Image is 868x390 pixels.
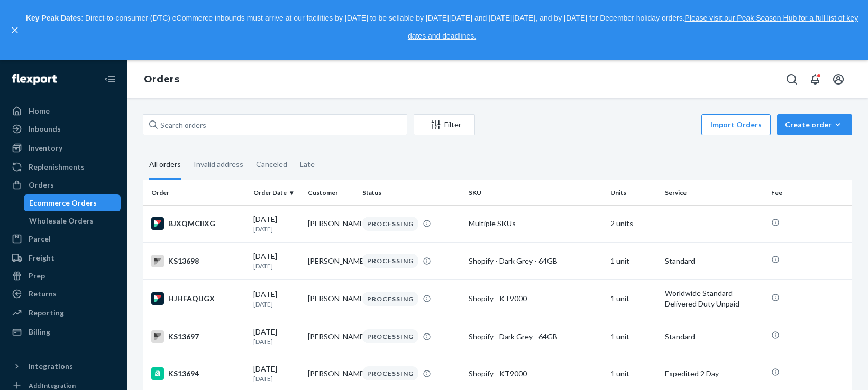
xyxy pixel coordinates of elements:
button: Filter [414,114,475,135]
a: Returns [6,285,121,302]
div: Orders [29,180,54,190]
a: Please visit our Peak Season Hub for a full list of key dates and deadlines. [408,14,858,40]
td: [PERSON_NAME] [304,243,358,280]
div: Returns [29,289,57,299]
div: Integrations [29,361,73,372]
div: Home [29,106,50,116]
a: Orders [144,73,179,85]
div: Canceled [256,151,287,178]
div: KS13694 [151,367,245,380]
p: Standard [665,256,763,266]
th: Units [606,180,661,205]
div: [DATE] [253,327,299,346]
a: Replenishments [6,159,121,175]
div: Wholesale Orders [29,216,94,226]
td: Multiple SKUs [464,205,606,242]
div: Billing [29,327,50,337]
th: Order [143,180,249,205]
button: Open account menu [828,69,849,90]
div: Ecommerce Orders [29,198,97,208]
div: Freight [29,253,54,263]
div: PROCESSING [362,217,418,231]
a: Orders [6,177,121,193]
div: Create order [785,119,844,130]
div: Shopify - KT9000 [469,293,602,304]
a: Reporting [6,304,121,321]
div: KS13698 [151,255,245,267]
p: [DATE] [253,300,299,309]
div: BJXQMCIIXG [151,217,245,230]
p: Standard [665,331,763,342]
img: Flexport logo [12,74,57,85]
div: [DATE] [253,214,299,234]
div: Late [300,151,315,178]
a: Parcel [6,230,121,247]
div: [DATE] [253,364,299,383]
div: Parcel [29,234,51,244]
a: Freight [6,249,121,266]
div: PROCESSING [362,254,418,268]
div: PROCESSING [362,292,418,306]
button: Open notifications [805,69,826,90]
td: [PERSON_NAME] [304,280,358,318]
a: Inbounds [6,120,121,137]
td: [PERSON_NAME] [304,205,358,242]
th: Status [358,180,464,205]
button: Import Orders [701,114,771,135]
a: Home [6,103,121,119]
div: Prep [29,271,45,281]
p: [DATE] [253,262,299,271]
td: [PERSON_NAME] [304,318,358,355]
div: Filter [414,119,474,130]
div: Invalid address [194,151,243,178]
button: Create order [777,114,852,135]
th: Order Date [249,180,304,205]
a: Inventory [6,140,121,156]
div: HJHFAQIJGX [151,292,245,305]
input: Search orders [143,114,407,135]
div: Replenishments [29,162,85,172]
strong: Key Peak Dates [26,14,81,22]
div: Add Integration [29,381,76,390]
div: Customer [308,188,354,197]
a: Wholesale Orders [24,212,121,229]
th: Service [661,180,767,205]
p: Expedited 2 Day [665,368,763,379]
p: [DATE] [253,374,299,383]
a: Ecommerce Orders [24,194,121,211]
button: Close Navigation [99,69,121,90]
p: [DATE] [253,337,299,346]
div: Inventory [29,143,62,153]
ol: breadcrumbs [135,64,188,95]
td: 1 unit [606,243,661,280]
div: PROCESSING [362,366,418,380]
td: 1 unit [606,318,661,355]
th: SKU [464,180,606,205]
p: : Direct-to-consumer (DTC) eCommerce inbounds must arrive at our facilities by [DATE] to be sella... [25,10,858,45]
div: PROCESSING [362,329,418,343]
p: [DATE] [253,225,299,234]
div: Reporting [29,308,64,318]
button: close, [10,25,20,35]
a: Billing [6,323,121,340]
div: KS13697 [151,330,245,343]
button: Integrations [6,358,121,375]
th: Fee [767,180,852,205]
div: Shopify - KT9000 [469,368,602,379]
div: [DATE] [253,251,299,271]
a: Prep [6,267,121,284]
div: Inbounds [29,124,61,134]
button: Open Search Box [781,69,802,90]
div: [DATE] [253,289,299,309]
td: 2 units [606,205,661,242]
div: Shopify - Dark Grey - 64GB [469,256,602,266]
td: 1 unit [606,280,661,318]
p: Worldwide Standard Delivered Duty Unpaid [665,288,763,309]
div: All orders [149,151,181,180]
div: Shopify - Dark Grey - 64GB [469,331,602,342]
